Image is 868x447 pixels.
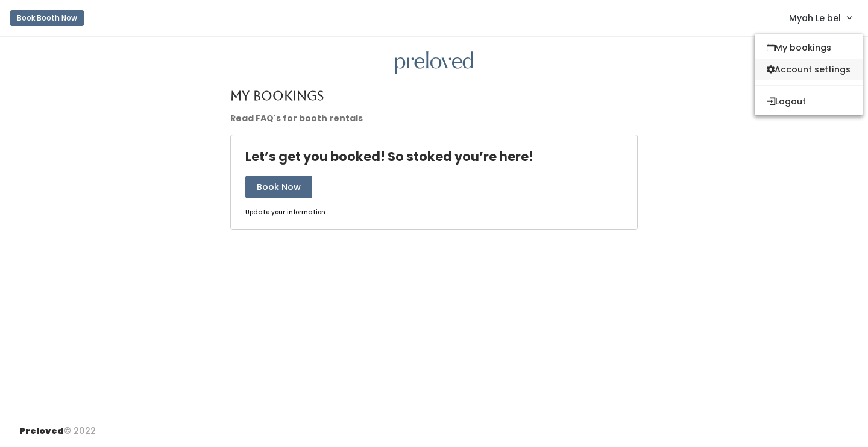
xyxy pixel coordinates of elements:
[230,112,363,124] a: Read FAQ's for booth rentals
[789,11,841,25] span: Myah Le bel
[395,51,473,75] img: preloved logo
[245,150,533,163] h4: Let’s get you booked! So stoked you’re here!
[245,208,325,217] a: Update your information
[755,37,863,59] a: My bookings
[245,176,312,198] button: Book Now
[19,425,64,437] span: Preloved
[10,10,84,26] button: Book Booth Now
[777,5,863,31] a: Myah Le bel
[19,415,96,437] div: © 2022
[10,5,84,31] a: Book Booth Now
[230,89,324,103] h4: My Bookings
[755,90,863,112] button: Logout
[245,208,325,217] u: Update your information
[755,59,863,80] a: Account settings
